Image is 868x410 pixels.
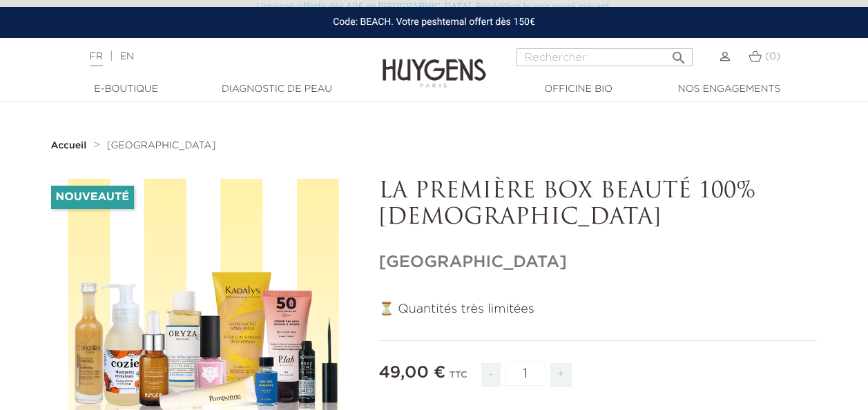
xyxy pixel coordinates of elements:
span: 49,00 € [379,364,446,381]
i:  [671,46,687,62]
a: Officine Bio [510,82,648,97]
p: LA PREMIÈRE BOX BEAUTÉ 100% [DEMOGRAPHIC_DATA] [379,179,818,232]
input: Rechercher [517,48,693,66]
a: EN [120,52,134,61]
a: Diagnostic de peau [208,82,346,97]
li: Nouveauté [51,186,134,209]
strong: Accueil [51,141,87,150]
span: [GEOGRAPHIC_DATA] [107,141,216,150]
div: | [83,48,351,65]
p: ⏳ Quantités très limitées [379,300,818,319]
button:  [666,44,691,63]
h1: [GEOGRAPHIC_DATA] [379,253,818,273]
input: Quantité [505,362,546,386]
a: [GEOGRAPHIC_DATA] [107,140,216,151]
div: TTC [450,360,467,398]
a: FR [90,52,103,66]
span: + [550,363,572,387]
span: (0) [765,52,780,61]
a: Nos engagements [660,82,798,97]
a: E-Boutique [57,82,195,97]
img: Huygens [383,37,486,90]
a: Accueil [51,140,90,151]
span: - [481,363,501,387]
